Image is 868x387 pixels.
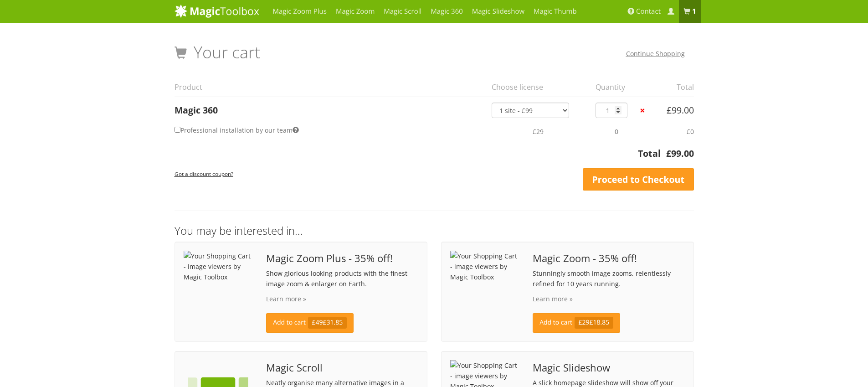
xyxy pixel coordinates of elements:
[626,49,685,58] a: Continue Shopping
[533,313,620,333] a: Add to cart£29£18.85
[175,170,233,177] small: Got a discount coupon?
[175,77,486,97] th: Product
[486,77,590,97] th: Choose license
[583,168,694,191] a: Proceed to Checkout
[533,294,573,303] a: Learn more »
[175,127,180,133] input: Professional installation by our team
[184,251,253,282] img: Your Shopping Cart - image viewers by Magic Toolbox
[266,294,306,303] a: Learn more »
[312,318,323,327] s: £49
[666,147,694,160] bdi: 99.00
[692,7,696,16] b: 1
[175,147,661,165] th: Total
[655,77,694,97] th: Total
[266,268,418,289] p: Show glorious looking products with the finest image zoom & enlarger on Earth.
[596,103,627,118] input: Qty
[175,104,218,116] a: Magic 360
[266,362,418,373] span: Magic Scroll
[637,106,647,115] a: ×
[266,313,353,333] a: Add to cart£49£31.85
[175,225,694,237] h3: You may be interested in…
[533,268,684,289] p: Stunningly smooth image zooms, relentlessly refined for 10 years running.
[175,166,233,181] a: Got a discount coupon?
[590,77,638,97] th: Quantity
[175,43,260,62] h1: Your cart
[175,4,259,18] img: MagicToolbox.com - Image tools for your website
[590,118,638,144] td: 0
[308,317,347,329] span: £31.85
[575,317,613,329] span: £18.85
[175,124,299,137] label: Professional installation by our team
[533,253,684,263] span: Magic Zoom - 35% off!
[667,104,694,116] bdi: 99.00
[450,251,519,282] img: Your Shopping Cart - image viewers by Magic Toolbox
[486,118,590,144] td: £29
[667,104,672,116] span: £
[578,318,589,327] s: £29
[636,7,661,16] span: Contact
[266,253,418,263] span: Magic Zoom Plus - 35% off!
[666,147,671,160] span: £
[533,362,684,373] span: Magic Slideshow
[687,127,694,136] span: £0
